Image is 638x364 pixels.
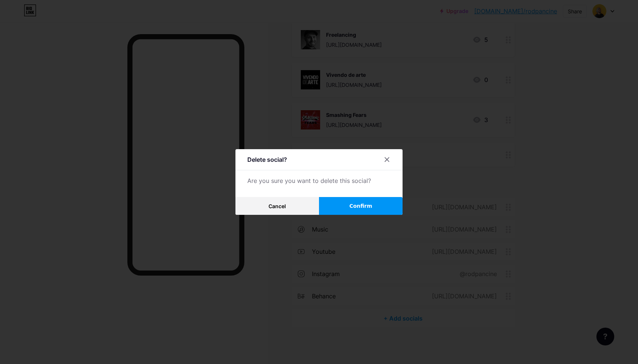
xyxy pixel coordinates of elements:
[247,155,287,164] div: Delete social?
[268,203,286,209] span: Cancel
[247,176,391,185] div: Are you sure you want to delete this social?
[235,197,319,215] button: Cancel
[349,202,372,210] span: Confirm
[319,197,403,215] button: Confirm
